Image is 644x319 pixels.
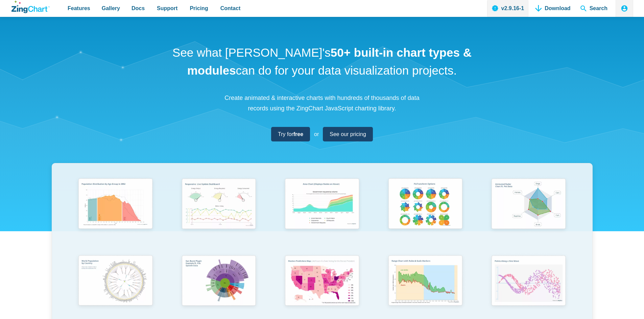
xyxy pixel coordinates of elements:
[374,175,477,252] a: Pie Transform Options
[102,4,120,13] span: Gallery
[170,44,474,79] h1: See what [PERSON_NAME]'s can do for your data visualization projects.
[221,93,424,113] p: Create animated & interactive charts with hundreds of thousands of data records using the ZingCha...
[187,46,472,77] strong: 50+ built-in chart types & modules
[74,175,157,234] img: Population Distribution by Age Group in 2052
[293,131,303,137] strong: free
[314,130,319,139] span: or
[132,4,145,13] span: Docs
[487,252,570,311] img: Points Along a Sine Wave
[64,175,167,252] a: Population Distribution by Age Group in 2052
[323,127,373,141] a: See our pricing
[177,175,260,234] img: Responsive Live Update Dashboard
[177,252,260,311] img: Sun Burst Plugin Example ft. File System Data
[190,4,208,13] span: Pricing
[11,1,50,13] a: ZingChart Logo. Click to return to the homepage
[384,252,467,311] img: Range Chart with Rultes & Scale Markers
[68,4,90,13] span: Features
[477,175,580,252] a: Animated Radar Chart ft. Pet Data
[281,252,363,311] img: Election Predictions Map
[487,175,570,234] img: Animated Radar Chart ft. Pet Data
[167,175,270,252] a: Responsive Live Update Dashboard
[220,4,241,13] span: Contact
[384,175,467,234] img: Pie Transform Options
[330,130,366,139] span: See our pricing
[74,252,157,311] img: World Population by Country
[271,127,310,141] a: Try forfree
[281,175,363,234] img: Area Chart (Displays Nodes on Hover)
[278,130,303,139] span: Try for
[270,175,374,252] a: Area Chart (Displays Nodes on Hover)
[157,4,177,13] span: Support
